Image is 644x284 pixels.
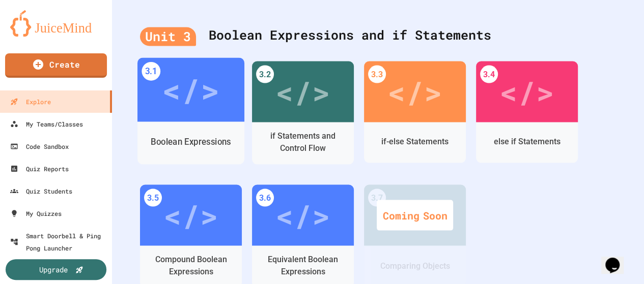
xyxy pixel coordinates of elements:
div: 3.4 [480,65,498,83]
div: Coming Soon [377,200,453,230]
div: </> [387,192,442,238]
div: My Quizzes [10,207,62,219]
div: </> [275,192,330,238]
div: Comparing Objects [380,260,450,272]
div: 3.3 [368,65,386,83]
a: Create [5,53,107,78]
div: else if Statements [494,135,561,147]
div: </> [163,192,218,238]
div: Compound Boolean Expressions [148,253,234,277]
div: Smart Doorbell & Ping Pong Launcher [10,230,108,254]
div: </> [162,66,219,114]
div: </> [499,69,554,114]
div: My Teams/Classes [10,118,83,130]
div: 3.2 [256,65,274,83]
div: Code Sandbox [10,140,69,152]
div: 3.5 [144,188,162,206]
div: if-else Statements [381,135,449,147]
iframe: chat widget [601,243,634,274]
div: Unit 3 [140,27,196,46]
div: Boolean Expressions [151,135,231,148]
div: Equivalent Boolean Expressions [260,253,346,277]
div: Explore [10,96,51,108]
div: Upgrade [39,264,68,275]
div: 3.7 [368,188,386,206]
img: logo-orange.svg [10,10,102,37]
div: Quiz Reports [10,163,69,175]
div: </> [387,69,442,114]
div: 3.1 [142,62,160,81]
div: Boolean Expressions and if Statements [140,15,616,56]
div: 3.6 [256,188,274,206]
div: Quiz Students [10,185,72,197]
div: if Statements and Control Flow [260,130,346,154]
div: </> [275,69,330,114]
